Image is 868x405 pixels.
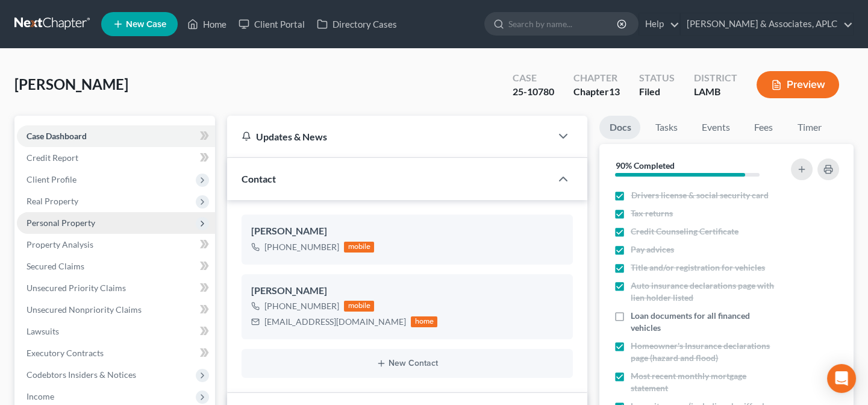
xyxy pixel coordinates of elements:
span: Income [27,391,54,401]
div: LAMB [694,85,737,99]
span: Unsecured Priority Claims [27,283,126,293]
span: Loan documents for all financed vehicles [631,310,779,334]
a: Case Dashboard [17,125,215,147]
div: [PHONE_NUMBER] [264,300,339,312]
span: Real Property [27,196,78,206]
a: Lawsuits [17,321,215,342]
span: Auto insurance declarations page with lien holder listed [631,280,779,304]
a: Executory Contracts [17,342,215,364]
span: Credit Counseling Certificate [631,225,738,237]
span: Property Analysis [27,239,93,250]
a: Docs [599,116,640,139]
div: Case [513,71,554,85]
a: Help [639,13,679,35]
a: Client Portal [233,13,311,35]
span: Tax returns [631,207,673,219]
span: Secured Claims [27,261,84,271]
span: New Case [126,20,166,29]
div: mobile [344,301,374,312]
button: New Contact [251,359,563,368]
div: mobile [344,242,374,253]
div: Status [639,71,675,85]
a: Credit Report [17,147,215,169]
a: Secured Claims [17,256,215,277]
div: [PERSON_NAME] [251,284,563,298]
input: Search by name... [508,13,619,35]
div: 25-10780 [513,85,554,99]
span: Homeowner's Insurance declarations page (hazard and flood) [631,340,779,364]
a: Home [181,13,233,35]
span: Contact [242,173,276,184]
div: Chapter [573,85,620,99]
span: Drivers license & social security card [631,189,768,201]
span: Codebtors Insiders & Notices [27,369,136,380]
div: Open Intercom Messenger [827,364,856,393]
a: Property Analysis [17,234,215,256]
strong: 90% Completed [615,160,674,171]
span: Most recent monthly mortgage statement [631,370,779,394]
div: [PERSON_NAME] [251,224,563,239]
span: [PERSON_NAME] [14,75,128,93]
span: Title and/or registration for vehicles [631,262,765,274]
a: Events [692,116,739,139]
a: Directory Cases [311,13,403,35]
a: Fees [744,116,782,139]
a: [PERSON_NAME] & Associates, APLC [681,13,853,35]
span: Unsecured Nonpriority Claims [27,304,142,315]
span: Executory Contracts [27,348,104,358]
span: 13 [609,86,620,97]
span: Lawsuits [27,326,59,336]
div: [PHONE_NUMBER] [264,241,339,253]
span: Pay advices [631,243,674,256]
div: Updates & News [242,130,537,143]
div: Chapter [573,71,620,85]
span: Credit Report [27,152,78,163]
a: Unsecured Priority Claims [17,277,215,299]
span: Case Dashboard [27,131,87,141]
a: Timer [787,116,831,139]
a: Tasks [645,116,687,139]
div: [EMAIL_ADDRESS][DOMAIN_NAME] [264,316,406,328]
a: Unsecured Nonpriority Claims [17,299,215,321]
div: home [411,316,437,327]
div: Filed [639,85,675,99]
button: Preview [757,71,839,98]
div: District [694,71,737,85]
span: Personal Property [27,218,95,228]
span: Client Profile [27,174,76,184]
